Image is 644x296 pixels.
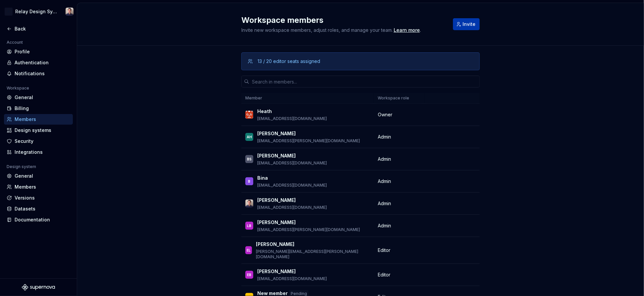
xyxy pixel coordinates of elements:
[4,46,73,57] a: Profile
[66,8,74,16] img: Bobby Tan
[4,147,73,157] a: Integrations
[5,8,13,16] div: A
[257,276,327,281] p: [EMAIL_ADDRESS][DOMAIN_NAME]
[257,219,296,226] p: [PERSON_NAME]
[15,173,70,179] div: General
[453,18,480,30] button: Invite
[15,94,70,101] div: General
[241,27,393,33] span: Invite new workspace members, adjust roles, and manage your team.
[15,216,70,223] div: Documentation
[15,26,70,32] div: Back
[378,200,391,207] span: Admin
[378,111,392,118] span: Owner
[374,93,424,104] th: Workspace role
[248,178,251,185] div: B
[463,21,475,28] span: Invite
[22,284,55,291] svg: Supernova Logo
[257,116,327,121] p: [EMAIL_ADDRESS][DOMAIN_NAME]
[4,163,39,171] div: Design system
[4,92,73,103] a: General
[15,105,70,112] div: Billing
[15,184,70,190] div: Members
[241,15,445,26] h2: Workspace members
[257,152,296,159] p: [PERSON_NAME]
[15,206,70,212] div: Datasets
[257,197,296,204] p: [PERSON_NAME]
[378,156,391,162] span: Admin
[257,108,272,115] p: Heath
[393,28,421,33] span: .
[257,268,296,275] p: [PERSON_NAME]
[15,116,70,123] div: Members
[378,222,391,229] span: Admin
[247,134,252,140] div: AH
[378,271,390,278] span: Editor
[4,84,32,92] div: Workspace
[256,241,294,248] p: [PERSON_NAME]
[15,195,70,201] div: Versions
[4,193,73,203] a: Versions
[15,138,70,145] div: Security
[378,247,390,254] span: Editor
[4,182,73,192] a: Members
[258,58,320,65] div: 13 / 20 editor seats assigned
[247,271,252,278] div: EB
[249,76,480,88] input: Search in members...
[378,134,391,140] span: Admin
[257,175,268,181] p: Bina
[245,111,253,119] img: Heath
[4,103,73,114] a: Billing
[4,114,73,125] a: Members
[4,136,73,147] a: Security
[257,130,296,137] p: [PERSON_NAME]
[245,200,253,207] img: Bobby Tan
[256,249,370,260] p: [PERSON_NAME][EMAIL_ADDRESS][PERSON_NAME][DOMAIN_NAME]
[4,125,73,136] a: Design systems
[241,93,374,104] th: Member
[15,70,70,77] div: Notifications
[15,48,70,55] div: Profile
[257,205,327,210] p: [EMAIL_ADDRESS][DOMAIN_NAME]
[15,8,58,15] div: Relay Design System
[378,178,391,185] span: Admin
[247,156,252,162] div: BS
[15,127,70,134] div: Design systems
[4,38,25,46] div: Account
[257,183,327,188] p: [EMAIL_ADDRESS][DOMAIN_NAME]
[1,4,75,19] button: ARelay Design SystemBobby Tan
[247,247,251,254] div: EL
[257,138,360,144] p: [EMAIL_ADDRESS][PERSON_NAME][DOMAIN_NAME]
[15,59,70,66] div: Authentication
[4,24,73,34] a: Back
[4,171,73,181] a: General
[4,57,73,68] a: Authentication
[4,68,73,79] a: Notifications
[257,227,360,232] p: [EMAIL_ADDRESS][PERSON_NAME][DOMAIN_NAME]
[247,222,252,229] div: LB
[394,27,420,33] a: Learn more
[4,204,73,214] a: Datasets
[15,149,70,155] div: Integrations
[257,160,327,166] p: [EMAIL_ADDRESS][DOMAIN_NAME]
[4,214,73,225] a: Documentation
